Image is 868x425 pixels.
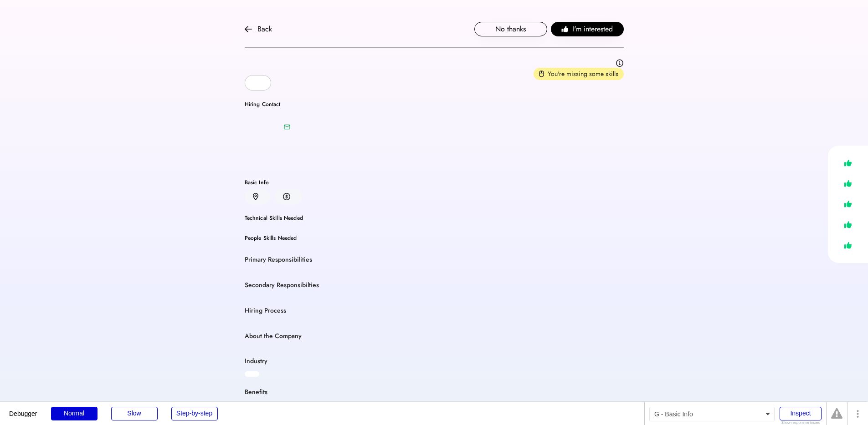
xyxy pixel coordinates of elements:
div: Step-by-step [171,407,218,420]
img: like.svg [842,239,854,252]
img: like.svg [842,157,854,170]
div: Hiring Process [245,306,286,315]
div: Normal [51,407,98,420]
img: info.svg [616,59,624,67]
button: I'm interested [551,22,624,36]
div: Technical Skills Needed [245,215,624,221]
img: location.svg [253,193,258,201]
img: yH5BAEAAAAALAAAAAABAAEAAAIBRAA7 [251,77,262,88]
div: Basic Info [245,180,624,185]
img: missing-skills.svg [539,70,544,77]
img: money.svg [283,192,290,201]
img: like.svg [842,177,854,190]
div: Benefits [245,388,267,397]
div: Secondary Responsibilties [245,281,319,290]
div: Back [257,24,272,35]
div: Slow [111,407,158,420]
div: You're missing some skills [548,70,618,79]
img: yH5BAEAAAAALAAAAAABAAEAAAIBRAA7 [245,112,274,142]
button: No thanks [474,22,547,36]
div: Debugger [9,402,37,417]
img: like.svg [842,197,854,211]
div: About the Company [245,332,302,341]
img: arrow-back.svg [245,25,252,33]
div: Show responsive boxes [780,421,822,425]
div: Primary Responsibilities [245,255,312,264]
div: Hiring Contact [245,101,298,107]
div: People Skills Needed [245,235,624,241]
div: Inspect [780,407,822,420]
span: I'm interested [572,24,613,35]
div: G - Basic Info [649,407,775,421]
img: like.svg [842,218,854,231]
div: Industry [245,357,267,366]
